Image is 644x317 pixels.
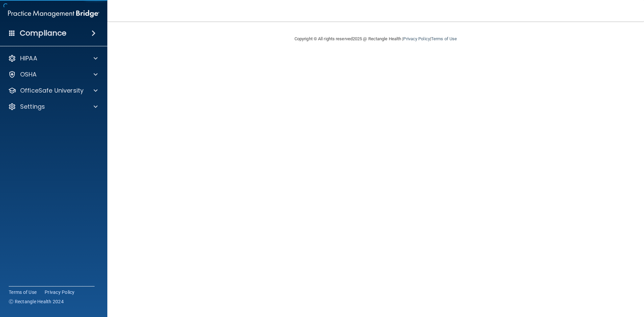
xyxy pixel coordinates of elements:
span: Ⓒ Rectangle Health 2024 [9,298,64,305]
img: PMB logo [8,7,99,20]
a: Privacy Policy [403,36,430,41]
p: OfficeSafe University [20,87,84,95]
p: HIPAA [20,54,37,62]
h4: Compliance [20,29,66,38]
p: OSHA [20,70,37,78]
a: Terms of Use [431,36,457,41]
a: OfficeSafe University [8,87,98,95]
a: OSHA [8,70,98,78]
a: Settings [8,103,98,111]
div: Copyright © All rights reserved 2025 @ Rectangle Health | | [253,28,498,50]
a: HIPAA [8,54,98,62]
p: Settings [20,103,45,111]
a: Privacy Policy [45,289,75,296]
a: Terms of Use [9,289,37,296]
